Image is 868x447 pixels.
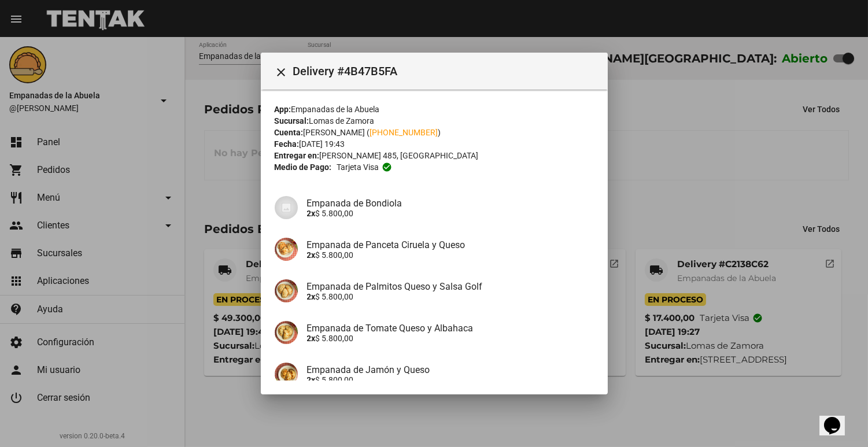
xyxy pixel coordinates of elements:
[275,138,594,150] div: [DATE] 19:43
[275,321,298,344] img: b2392df3-fa09-40df-9618-7e8db6da82b5.jpg
[307,198,594,209] h4: Empanada de Bondiola
[307,364,594,375] h4: Empanada de Jamón y Queso
[307,209,594,218] p: $ 5.800,00
[275,150,594,161] div: [PERSON_NAME] 485, [GEOGRAPHIC_DATA]
[307,334,594,343] p: $ 5.800,00
[275,161,332,173] strong: Medio de Pago:
[275,127,594,138] div: [PERSON_NAME] ( )
[270,60,293,83] button: Cerrar
[275,196,298,219] img: 07c47add-75b0-4ce5-9aba-194f44787723.jpg
[293,62,599,80] span: Delivery #4B47B5FA
[275,139,300,149] strong: Fecha:
[307,209,316,218] b: 2x
[307,375,316,385] b: 2x
[307,239,594,250] h4: Empanada de Panceta Ciruela y Queso
[307,281,594,292] h4: Empanada de Palmitos Queso y Salsa Golf
[275,363,298,386] img: 72c15bfb-ac41-4ae4-a4f2-82349035ab42.jpg
[370,128,438,137] a: [PHONE_NUMBER]
[275,105,291,114] strong: App:
[307,323,594,334] h4: Empanada de Tomate Queso y Albahaca
[382,162,392,172] mat-icon: check_circle
[275,116,309,125] strong: Sucursal:
[337,161,379,173] span: Tarjeta visa
[275,115,594,127] div: Lomas de Zamora
[275,238,298,261] img: a07d0382-12a7-4aaa-a9a8-9d363701184e.jpg
[307,375,594,385] p: $ 5.800,00
[307,292,594,301] p: $ 5.800,00
[275,128,304,137] strong: Cuenta:
[307,292,316,301] b: 2x
[307,334,316,343] b: 2x
[275,151,320,160] strong: Entregar en:
[275,65,289,79] mat-icon: Cerrar
[275,279,298,302] img: 23889947-f116-4e8f-977b-138207bb6e24.jpg
[275,104,594,115] div: Empanadas de la Abuela
[307,250,594,260] p: $ 5.800,00
[307,250,316,260] b: 2x
[819,401,856,435] iframe: chat widget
